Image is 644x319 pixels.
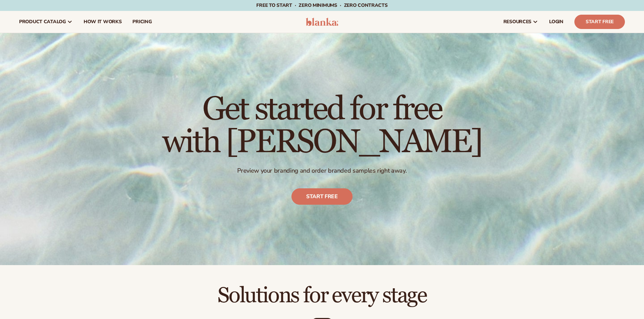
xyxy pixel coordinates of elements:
[503,19,531,25] span: resources
[127,11,157,33] a: pricing
[162,93,482,159] h1: Get started for free with [PERSON_NAME]
[14,11,78,33] a: product catalog
[84,19,122,25] span: How It Works
[574,15,625,29] a: Start Free
[132,19,152,25] span: pricing
[256,2,387,9] span: Free to start · ZERO minimums · ZERO contracts
[544,11,569,33] a: LOGIN
[78,11,127,33] a: How It Works
[306,18,338,26] img: logo
[19,284,625,307] h2: Solutions for every stage
[162,167,482,175] p: Preview your branding and order branded samples right away.
[549,19,563,25] span: LOGIN
[291,189,353,205] a: Start free
[498,11,544,33] a: resources
[19,19,66,25] span: product catalog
